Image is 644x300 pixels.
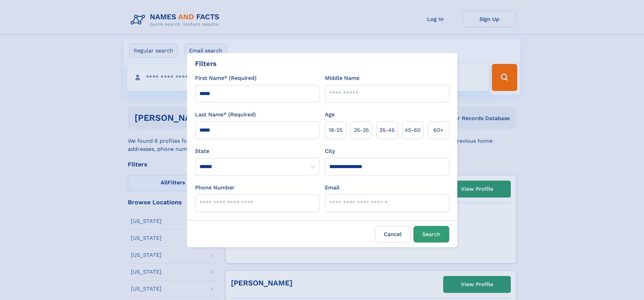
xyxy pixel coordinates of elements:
[195,111,256,119] label: Last Name* (Required)
[375,226,411,243] label: Cancel
[354,126,369,134] span: 25‑35
[325,111,335,119] label: Age
[433,126,444,134] span: 60+
[325,147,335,155] label: City
[379,126,395,134] span: 35‑45
[195,184,235,192] label: Phone Number
[325,184,339,192] label: Email
[405,126,421,134] span: 45‑60
[325,74,359,82] label: Middle Name
[195,74,257,82] label: First Name* (Required)
[195,59,217,69] div: Filters
[195,147,319,155] label: State
[413,226,449,243] button: Search
[329,126,342,134] span: 18‑25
